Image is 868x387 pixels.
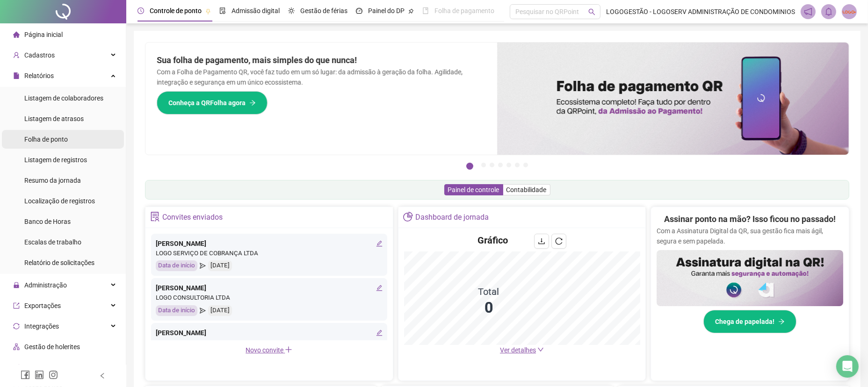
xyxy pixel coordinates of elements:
button: Chega de papelada! [703,310,796,333]
div: Convites enviados [162,209,223,225]
span: user-add [13,52,20,58]
span: Chega de papelada! [715,316,774,327]
span: notification [804,7,812,16]
button: 3 [490,163,494,167]
span: left [99,373,106,379]
span: api [13,364,20,371]
p: Com a Assinatura Digital da QR, sua gestão fica mais ágil, segura e sem papelada. [657,226,843,246]
img: banner%2F02c71560-61a6-44d4-94b9-c8ab97240462.png [657,250,843,306]
span: download [538,237,545,245]
span: send [200,305,206,316]
span: file [13,72,20,79]
span: home [13,31,20,38]
span: Resumo da jornada [24,177,81,184]
span: Cadastros [24,51,55,59]
span: apartment [13,344,20,350]
div: [PERSON_NAME] [156,238,383,249]
span: Integrações [24,322,59,330]
span: edit [376,285,383,291]
span: Banco de Horas [24,218,71,225]
span: reload [555,237,563,245]
a: Ver detalhes down [500,346,544,354]
span: facebook [21,370,30,380]
div: Open Intercom Messenger [836,355,859,378]
span: Exportações [24,302,61,309]
span: Contabilidade [506,186,547,193]
img: banner%2F8d14a306-6205-4263-8e5b-06e9a85ad873.png [497,43,849,155]
span: book [422,7,429,14]
div: [DATE] [208,305,232,316]
div: Data de início [156,260,197,271]
span: Listagem de registros [24,156,87,164]
span: lock [13,282,20,288]
span: Listagem de atrasos [24,115,84,122]
button: 7 [523,163,528,167]
div: LOGO SERVIÇO DE COBRANÇA LTDA [156,249,383,258]
div: [PERSON_NAME] [156,328,383,338]
img: 2423 [842,5,856,19]
span: Gestão de férias [300,7,347,14]
button: 1 [466,163,473,170]
div: Dashboard de jornada [415,209,489,225]
span: linkedin [35,370,44,380]
button: 5 [506,163,511,167]
span: sun [288,7,295,14]
span: Listagem de colaboradores [24,94,103,102]
span: down [537,346,544,353]
span: Folha de ponto [24,136,68,143]
span: pie-chart [403,212,413,222]
span: search [588,8,595,15]
span: file-done [219,7,226,14]
span: clock-circle [137,7,144,14]
span: plus [285,346,292,353]
span: Relatório de solicitações [24,259,94,266]
span: Painel de controle [448,186,499,193]
h2: Assinar ponto na mão? Isso ficou no passado! [664,213,836,226]
span: arrow-right [778,318,785,325]
div: Data de início [156,305,197,316]
span: instagram [49,370,58,380]
span: Conheça a QRFolha agora [168,98,246,108]
div: LOGO CONSULTORIA LTDA [156,293,383,303]
div: [PERSON_NAME] [156,283,383,293]
span: bell [825,7,833,16]
span: Localização de registros [24,197,95,205]
span: export [13,302,20,309]
span: solution [150,212,160,222]
span: Painel do DP [368,7,405,14]
span: arrow-right [249,100,256,106]
span: pushpin [408,8,414,14]
button: Conheça a QRFolha agora [157,91,268,115]
span: Gestão de holerites [24,343,80,351]
span: Novo convite [246,346,292,354]
span: Relatórios [24,72,54,79]
span: Admissão digital [231,7,280,14]
p: Com a Folha de Pagamento QR, você faz tudo em um só lugar: da admissão à geração da folha. Agilid... [157,67,486,87]
span: Administração [24,281,67,289]
div: [DATE] [208,260,232,271]
span: sync [13,323,20,330]
span: LOGOGESTÃO - LOGOSERV ADMINISTRAÇÃO DE CONDOMINIOS [606,7,795,17]
h4: Gráfico [478,234,508,247]
span: edit [376,330,383,336]
span: Ver detalhes [500,346,536,354]
span: Acesso à API [24,364,62,371]
span: Folha de pagamento [434,7,494,14]
button: 6 [515,163,520,167]
button: 2 [481,163,486,167]
h2: Sua folha de pagamento, mais simples do que nunca! [157,54,486,67]
span: send [200,260,206,271]
span: Página inicial [24,31,63,38]
div: LOGOSERV GESTAO DE PESSOAS LTDA [156,338,383,348]
button: 4 [498,163,503,167]
span: dashboard [356,7,362,14]
span: Escalas de trabalho [24,238,81,246]
span: edit [376,240,383,247]
span: pushpin [205,8,211,14]
span: Controle de ponto [150,7,202,14]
